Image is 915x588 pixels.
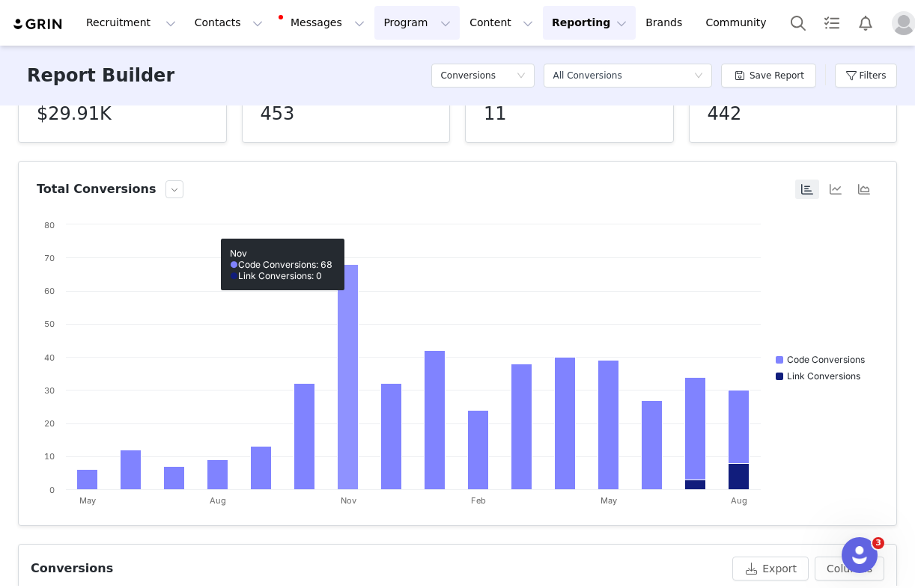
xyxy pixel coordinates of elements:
text: Code Conversions [787,354,865,365]
button: Program [374,6,460,40]
a: Community [697,6,782,40]
button: Export [732,557,809,581]
text: May [79,495,96,506]
button: Messages [273,6,374,40]
text: 60 [44,286,55,296]
text: Nov [341,495,356,506]
text: Aug [731,495,747,506]
text: Aug [210,495,226,506]
div: All Conversions [553,64,621,87]
text: 0 [49,485,55,495]
text: 10 [44,451,55,462]
text: May [601,495,617,506]
img: grin logo [12,17,64,31]
i: icon: down [517,71,526,82]
button: Filters [835,64,897,88]
text: 20 [44,418,55,429]
h5: Conversions [440,64,496,87]
text: Link Conversions [787,370,860,382]
iframe: Intercom live chat [842,537,878,573]
button: Reporting [543,6,636,40]
button: Columns [815,557,884,581]
text: 40 [44,352,55,363]
text: 80 [44,220,55,230]
h3: Report Builder [27,62,174,89]
button: Recruitment [77,6,185,40]
text: 70 [44,253,55,263]
text: 50 [44,319,55,329]
button: Content [460,6,542,40]
span: 3 [872,537,884,549]
a: Tasks [815,6,848,40]
button: Contacts [186,6,272,40]
a: Brands [636,6,696,40]
h5: 453 [261,100,295,127]
h3: Total Conversions [37,180,156,198]
text: 30 [44,385,55,396]
button: Notifications [849,6,882,40]
button: Search [782,6,815,40]
button: Save Report [721,64,816,88]
div: Conversions [31,560,113,578]
h5: 442 [708,100,742,127]
h5: 11 [484,100,507,127]
text: Feb [471,495,486,506]
i: icon: down [694,71,703,82]
h5: $29.91K [37,100,112,127]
